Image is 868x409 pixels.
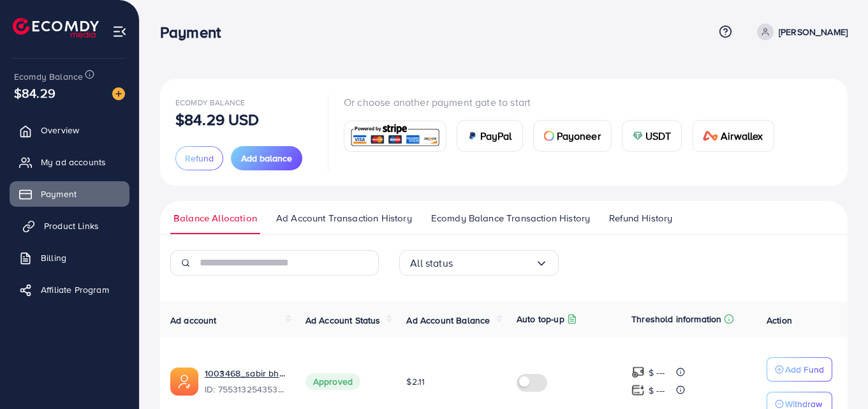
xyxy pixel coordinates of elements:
[649,383,665,398] p: $ ---
[10,117,129,143] a: Overview
[406,314,490,327] span: Ad Account Balance
[41,188,77,200] span: Payment
[631,311,721,327] p: Threshold information
[453,253,535,273] input: Search for option
[44,219,99,232] span: Product Links
[41,283,109,296] span: Affiliate Program
[779,24,848,40] p: [PERSON_NAME]
[752,24,848,40] a: [PERSON_NAME]
[173,211,257,225] span: Balance Allocation
[10,149,129,175] a: My ad accounts
[410,253,453,273] span: All status
[205,383,285,396] span: ID: 7553132543537594376
[631,366,645,379] img: top-up amount
[467,131,478,141] img: card
[767,314,792,327] span: Action
[14,84,55,102] span: $84.29
[41,124,79,137] span: Overview
[41,156,106,168] span: My ad accounts
[431,211,590,225] span: Ecomdy Balance Transaction History
[609,211,672,225] span: Refund History
[112,24,127,39] img: menu
[631,383,645,397] img: top-up amount
[557,128,601,144] span: Payoneer
[13,18,99,38] img: logo
[305,373,360,390] span: Approved
[241,152,292,165] span: Add balance
[533,120,612,152] a: cardPayoneer
[175,146,223,170] button: Refund
[205,367,285,380] a: 1003468_sabir bhai_1758600780219
[160,23,231,41] h3: Payment
[517,311,564,327] p: Auto top-up
[185,152,214,165] span: Refund
[231,146,302,170] button: Add balance
[622,120,682,152] a: cardUSDT
[170,368,198,396] img: ic-ads-acc.e4c84228.svg
[633,131,643,141] img: card
[112,87,125,100] img: image
[645,128,672,144] span: USDT
[348,123,442,150] img: card
[692,120,774,152] a: cardAirwallex
[10,245,129,271] a: Billing
[170,314,217,327] span: Ad account
[814,352,858,399] iframe: Chat
[544,131,554,141] img: card
[344,121,446,152] a: card
[14,70,83,83] span: Ecomdy Balance
[305,314,381,327] span: Ad Account Status
[10,213,129,239] a: Product Links
[175,97,245,108] span: Ecomdy Balance
[649,365,665,380] p: $ ---
[480,128,512,144] span: PayPal
[767,357,832,382] button: Add Fund
[205,367,285,396] div: <span class='underline'>1003468_sabir bhai_1758600780219</span></br>7553132543537594376
[41,251,66,264] span: Billing
[10,277,129,302] a: Affiliate Program
[457,120,523,152] a: cardPayPal
[276,211,412,225] span: Ad Account Transaction History
[175,112,260,127] p: $84.29 USD
[344,94,784,110] p: Or choose another payment gate to start
[785,362,824,377] p: Add Fund
[399,250,559,276] div: Search for option
[703,131,718,141] img: card
[721,128,763,144] span: Airwallex
[406,375,425,388] span: $2.11
[10,181,129,207] a: Payment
